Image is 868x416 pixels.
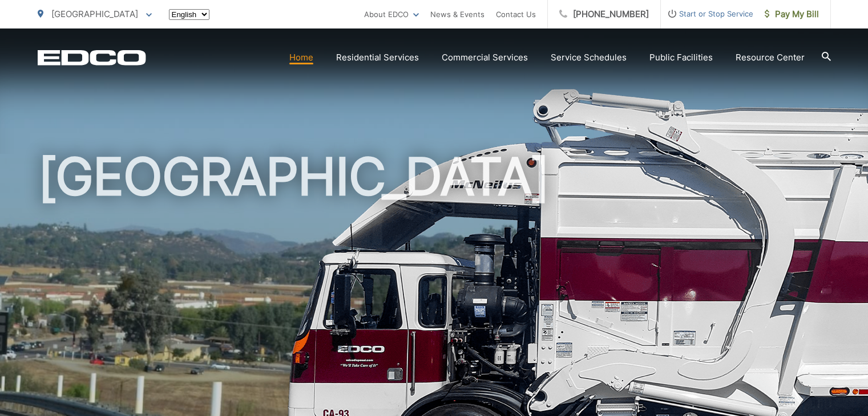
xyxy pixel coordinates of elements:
a: About EDCO [364,7,419,21]
a: News & Events [430,7,485,21]
a: Commercial Services [442,51,528,64]
a: Contact Us [496,7,536,21]
a: EDCD logo. Return to the homepage. [38,50,146,66]
a: Service Schedules [551,51,627,64]
select: Select a language [169,9,209,20]
a: Resource Center [736,51,805,64]
a: Home [289,51,313,64]
a: Residential Services [336,51,419,64]
span: [GEOGRAPHIC_DATA] [51,9,138,19]
span: Pay My Bill [765,7,819,21]
a: Public Facilities [649,51,713,64]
